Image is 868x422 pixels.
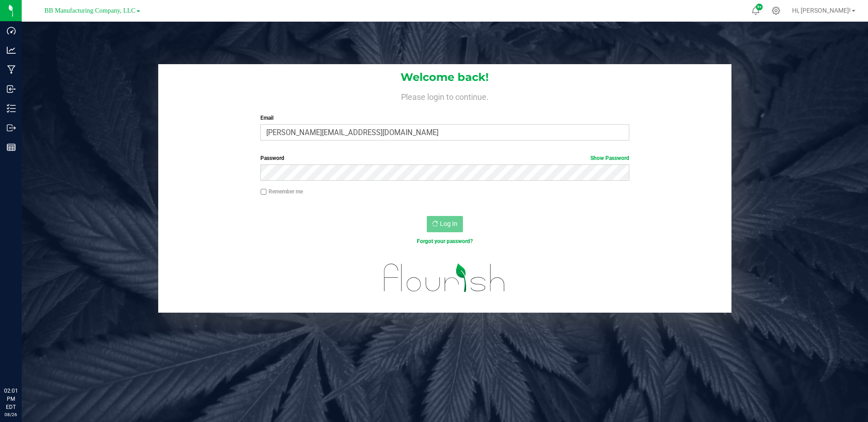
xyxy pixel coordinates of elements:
[330,3,524,18] span: Flourish is Out of the Office for [DATE]!
[260,188,303,196] label: Remember me
[260,114,629,122] label: Email
[757,5,761,9] span: 9+
[7,123,16,132] inline-svg: Outbound
[7,104,16,113] inline-svg: Inventory
[7,46,16,55] inline-svg: Analytics
[372,71,482,82] div: You always have our Help Center
[4,411,18,418] p: 08/26
[417,238,473,244] a: Forgot your password?
[7,65,16,74] inline-svg: Manufacturing
[158,71,731,83] h1: Welcome back!
[7,24,840,47] span: Heads Up, Flourish Fam! We'll be out of the office [DATE][DATE]. We'll respond to non-critical is...
[7,84,16,94] inline-svg: Inbound
[440,220,458,227] span: Log In
[158,90,731,101] h4: Please login to continue.
[260,155,284,161] span: Password
[329,54,525,66] span: Thank you for your patience and understanding!
[260,189,267,195] input: Remember me
[590,155,629,161] a: Show Password
[373,255,516,301] img: flourish_logo.svg
[792,7,851,14] span: Hi, [PERSON_NAME]!
[7,143,16,152] inline-svg: Reports
[7,26,16,35] inline-svg: Dashboard
[4,1,7,9] span: 1
[770,6,782,15] div: Manage settings
[4,387,18,411] p: 02:01 PM EDT
[427,216,463,232] button: Log In
[44,7,135,14] span: BB Manufacturing Company, LLC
